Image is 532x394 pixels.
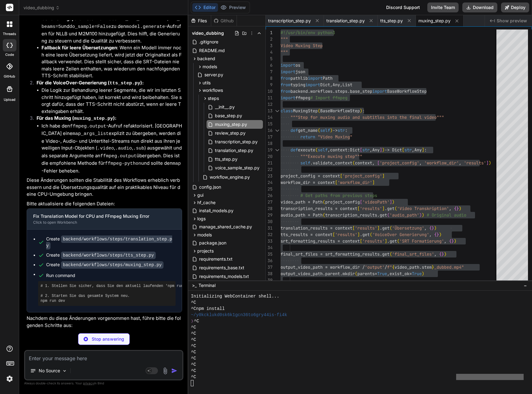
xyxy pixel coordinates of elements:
[211,18,237,24] div: Github
[266,69,273,75] div: 7
[385,264,387,270] span: /
[192,3,218,12] button: Editor
[273,147,281,153] div: Click to collapse the range.
[404,147,412,153] span: str
[432,264,434,270] span: }
[326,18,365,24] span: translation_step.py
[281,225,352,231] span: translation_results = context
[266,271,273,277] div: 38
[41,45,117,51] strong: Fallback für leere Übersetzungen
[385,147,402,153] span: -> Dict
[266,49,273,56] div: 4
[126,24,165,29] code: model.generate
[281,95,295,101] span: import
[46,236,176,249] div: Create
[338,180,372,185] span: 'workflow_dir'
[335,232,357,237] span: 'results'
[501,2,529,12] button: Deploy
[300,160,310,166] span: self
[390,199,392,205] span: ]
[333,82,340,87] span: Any
[266,75,273,82] div: 8
[387,238,397,244] span: .get
[362,108,365,114] span: :
[266,238,273,244] div: 33
[365,264,385,270] span: 'output'
[424,225,427,231] span: ,
[340,82,342,87] span: ,
[46,272,176,279] span: Run command
[419,160,422,166] span: ,
[70,124,106,129] code: ffmpeg.output
[281,251,385,257] span: final_srt_files = srt_formatting_results.g
[429,225,432,231] span: {
[372,232,429,237] span: 'VoiceOver Generierung'
[197,216,206,222] span: logs
[266,108,273,114] div: 13
[370,147,372,153] span: ,
[290,147,298,153] span: def
[162,367,169,374] img: attachment
[464,160,486,166] span: 'results'
[300,154,362,159] span: """Execute muxing step"""
[392,251,434,257] span: 'final_srt_files'
[203,80,211,86] span: utils
[208,95,219,101] span: steps
[382,173,385,179] span: ]
[387,212,390,218] span: (
[380,225,390,231] span: .get
[27,209,172,229] button: Fix Translation Model for CPU and FFmpeg Muxing ErrorClick to open Workbench
[362,199,390,205] span: 'videoPath'
[281,36,288,42] span: """
[489,160,491,166] span: )
[360,232,370,237] span: .get
[198,207,234,214] span: install_models.py
[377,225,380,231] span: ]
[360,238,362,244] span: [
[298,147,315,153] span: execute
[266,56,273,62] div: 5
[392,264,395,270] span: {
[442,251,444,257] span: }
[451,238,454,244] span: }
[266,88,273,95] div: 10
[4,74,15,79] label: GitHub
[390,212,419,218] span: 'audio_path'
[214,147,254,154] span: translation_step.py
[266,134,273,140] div: 17
[372,147,380,153] span: Any
[310,95,347,101] span: # Import ffmpeg
[315,147,318,153] span: (
[345,128,347,133] span: :
[198,183,222,191] span: config.json
[266,29,273,36] div: 1
[323,212,325,218] span: (
[290,88,372,94] span: backend.workflows.steps.base_step
[308,75,323,81] span: import
[449,238,451,244] span: {
[412,271,422,276] span: True
[335,180,338,185] span: [
[171,368,177,374] img: icon
[290,128,298,133] span: def
[399,238,444,244] span: 'SRT Formatierung'
[266,173,273,179] div: 23
[198,255,233,263] span: requirements.txt
[266,231,273,238] div: 32
[33,220,166,225] div: Click to open Workbench
[360,199,362,205] span: [
[61,261,164,269] code: backend/workflows/steps/muxing_step.py
[355,160,372,166] span: context
[397,238,399,244] span: (
[266,225,273,231] div: 31
[350,147,360,153] span: Dict
[218,3,248,12] button: Preview
[281,49,288,55] span: """
[110,81,140,86] code: tts_step.py
[372,88,387,94] span: import
[281,62,295,68] span: import
[290,82,305,87] span: typing
[198,223,253,231] span: manage_shared_cache.py
[382,2,424,12] div: Discord Support
[412,147,414,153] span: ,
